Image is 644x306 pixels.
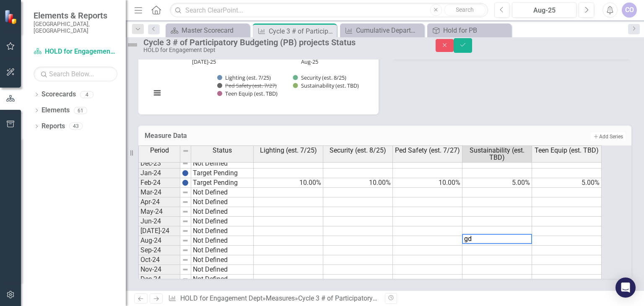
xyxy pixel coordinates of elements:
[34,10,117,21] span: Elements & Reports
[80,91,93,98] div: 4
[182,276,189,283] img: 8DAGhfEEPCf229AAAAAElFTkSuQmCC
[182,237,189,244] img: 8DAGhfEEPCf229AAAAAElFTkSuQmCC
[126,38,139,52] img: Not Defined
[69,123,83,130] div: 43
[150,147,169,154] span: Period
[145,132,409,140] h3: Measure Data
[191,188,254,197] td: Not Defined
[532,178,602,188] td: 5.00%
[429,25,509,36] a: Hold for PB
[182,189,189,196] img: 8DAGhfEEPCf229AAAAAElFTkSuQmCC
[138,255,180,265] td: Oct-24
[138,226,180,236] td: [DATE]-24
[138,178,180,188] td: Feb-24
[34,47,117,57] a: HOLD for Engagement Dept
[42,122,65,131] a: Reports
[138,265,180,275] td: Nov-24
[191,169,254,178] td: Target Pending
[42,106,70,115] a: Elements
[217,90,278,97] button: Show Teen Equip (est. TBD)
[151,87,163,99] button: View chart menu, Chart
[138,275,180,284] td: Dec-24
[323,178,393,188] td: 10.00%
[138,169,180,178] td: Jan-24
[170,3,488,18] input: Search ClearPoint...
[138,217,180,226] td: Jun-24
[168,25,247,36] a: Master Scorecard
[182,257,189,263] img: 8DAGhfEEPCf229AAAAAElFTkSuQmCC
[182,170,189,176] img: BgCOk07PiH71IgAAAABJRU5ErkJggg==
[191,246,254,255] td: Not Defined
[254,178,323,188] td: 10.00%
[182,266,189,273] img: 8DAGhfEEPCf229AAAAAElFTkSuQmCC
[269,26,335,36] div: Cycle 3 # of Participatory Budgeting (PB) projects Status
[456,6,474,13] span: Search
[515,5,574,16] div: Aug-25
[462,178,532,188] td: 5.00%
[182,247,189,254] img: 8DAGhfEEPCf229AAAAAElFTkSuQmCC
[330,147,386,154] span: Security (est. 8/25)
[393,178,462,188] td: 10.00%
[217,82,278,89] button: Show Ped Safety (est. 7/27)
[266,294,295,302] a: Measures
[34,67,117,81] input: Search Below...
[182,25,247,36] div: Master Scorecard
[191,236,254,246] td: Not Defined
[182,228,189,234] img: 8DAGhfEEPCf229AAAAAElFTkSuQmCC
[443,25,509,36] div: Hold for PB
[168,294,379,303] div: » »
[182,218,189,225] img: 8DAGhfEEPCf229AAAAAElFTkSuQmCC
[512,3,576,18] button: Aug-25
[191,275,254,284] td: Not Defined
[622,3,637,18] button: CO
[293,74,347,81] button: Show Security (est. 8/25)
[143,38,419,47] div: Cycle 3 # of Participatory Budgeting (PB) projects Status
[444,4,486,16] button: Search
[591,132,625,141] button: Add Series
[191,265,254,275] td: Not Defined
[191,226,254,236] td: Not Defined
[74,107,87,114] div: 61
[298,294,465,302] div: Cycle 3 # of Participatory Budgeting (PB) projects Status
[342,25,422,36] a: Cumulative Department and Office Attendance at [GEOGRAPHIC_DATA]
[182,179,189,186] img: BgCOk07PiH71IgAAAABJRU5ErkJggg==
[191,178,254,188] td: Target Pending
[395,147,460,154] span: Ped Safety (est. 7/27)
[4,10,19,24] img: ClearPoint Strategy
[182,199,189,205] img: 8DAGhfEEPCf229AAAAAElFTkSuQmCC
[138,236,180,246] td: Aug-24
[464,147,530,161] span: Sustainability (est. TBD)
[191,197,254,207] td: Not Defined
[213,147,232,154] span: Status
[182,148,189,154] img: 8DAGhfEEPCf229AAAAAElFTkSuQmCC
[138,246,180,255] td: Sep-24
[301,58,318,65] text: Aug-25
[138,197,180,207] td: Apr-24
[42,90,76,99] a: Scorecards
[180,294,262,302] a: HOLD for Engagement Dept
[191,255,254,265] td: Not Defined
[356,25,422,36] div: Cumulative Department and Office Attendance at [GEOGRAPHIC_DATA]
[143,47,419,53] div: HOLD for Engagement Dept
[191,207,254,217] td: Not Defined
[535,147,599,154] span: Teen Equip (est. TBD)
[182,208,189,215] img: 8DAGhfEEPCf229AAAAAElFTkSuQmCC
[217,74,271,81] button: Show Lighting (est. 7/25)
[138,188,180,197] td: Mar-24
[260,147,317,154] span: Lighting (est. 7/25)
[293,82,360,89] button: Show Sustainability (est. TBD)
[191,217,254,226] td: Not Defined
[615,277,636,298] div: Open Intercom Messenger
[192,58,216,65] text: [DATE]-25
[138,207,180,217] td: May-24
[34,21,117,34] small: [GEOGRAPHIC_DATA], [GEOGRAPHIC_DATA]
